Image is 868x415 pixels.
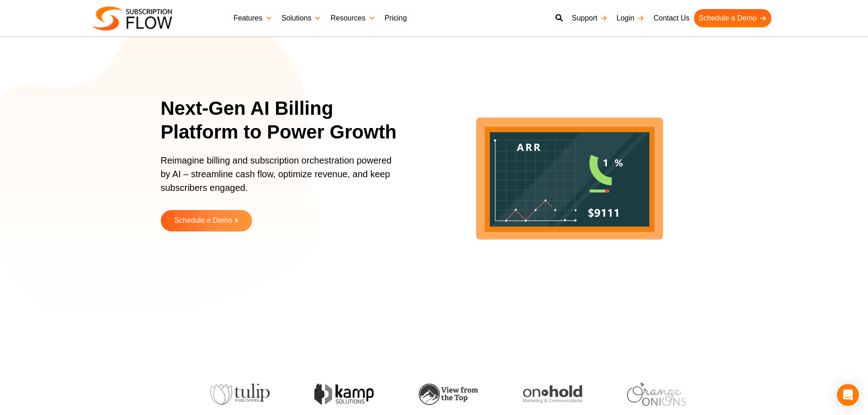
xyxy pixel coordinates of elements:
[413,384,472,405] img: view-from-the-top
[92,6,172,31] img: Subscriptionflow
[380,9,411,27] a: Pricing
[205,384,264,405] img: tulip-publishing
[277,9,326,27] a: Solutions
[326,9,380,27] a: Resources
[517,385,576,404] img: onhold-marketing
[567,9,612,27] a: Support
[161,97,409,144] h1: Next-Gen AI Billing Platform to Power Growth
[229,9,277,27] a: Features
[174,217,232,225] span: Schedule a Demo
[161,154,398,204] p: Reimagine billing and subscription orchestration powered by AI – streamline cash flow, optimize r...
[694,9,771,27] a: Schedule a Demo
[837,384,859,406] div: Open Intercom Messenger
[649,9,694,27] a: Contact Us
[161,210,252,231] a: Schedule a Demo
[309,384,368,405] img: kamp-solution
[621,383,680,406] img: orange-onions
[612,9,649,27] a: Login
